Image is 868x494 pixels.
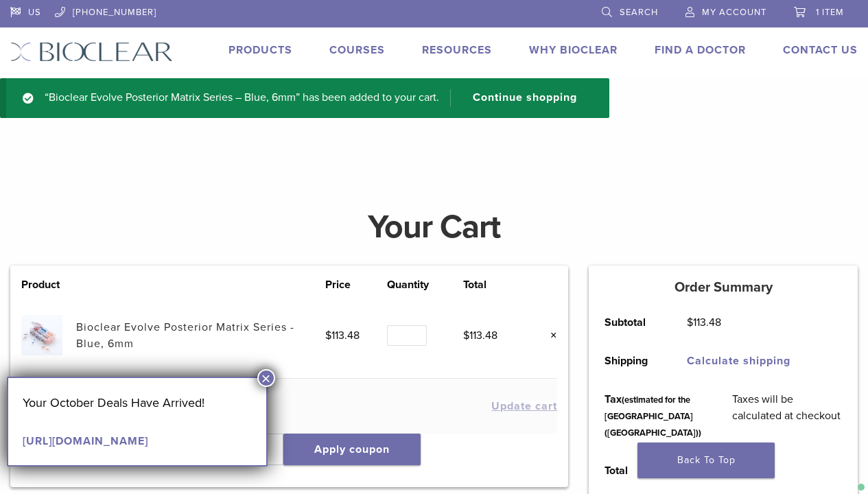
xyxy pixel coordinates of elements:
a: Find A Doctor [655,43,746,57]
th: Tax [589,380,716,451]
a: Contact Us [783,43,858,57]
h5: Order Summary [589,279,858,296]
a: Remove this item [539,327,557,344]
img: Bioclear [10,42,173,62]
span: 1 item [816,7,844,18]
a: Continue shopping [450,89,587,107]
span: $ [463,329,469,342]
bdi: 113.48 [687,316,721,329]
small: (estimated for the [GEOGRAPHIC_DATA] ([GEOGRAPHIC_DATA])) [605,395,701,438]
img: Bioclear Evolve Posterior Matrix Series - Blue, 6mm [21,315,62,355]
span: $ [687,316,693,329]
a: Products [228,43,292,57]
a: Resources [422,43,492,57]
a: Bioclear Evolve Posterior Matrix Series - Blue, 6mm [76,320,294,351]
button: Update cart [491,401,557,412]
span: $ [325,329,331,342]
a: Why Bioclear [529,43,618,57]
th: Price [325,277,388,293]
p: Your October Deals Have Arrived! [23,392,252,413]
a: [URL][DOMAIN_NAME] [23,434,148,448]
th: Shipping [589,342,671,380]
span: Search [620,7,658,18]
a: Courses [329,43,385,57]
button: Close [257,369,275,387]
td: Taxes will be calculated at checkout [717,380,858,451]
th: Product [21,277,76,293]
span: My Account [702,7,766,18]
th: Total [463,277,526,293]
th: Total [589,451,671,490]
button: Apply coupon [283,434,421,465]
th: Quantity [387,277,463,293]
a: Back To Top [637,443,775,478]
bdi: 113.48 [325,329,360,342]
th: Subtotal [589,303,671,342]
bdi: 113.48 [463,329,497,342]
a: Calculate shipping [687,354,790,368]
